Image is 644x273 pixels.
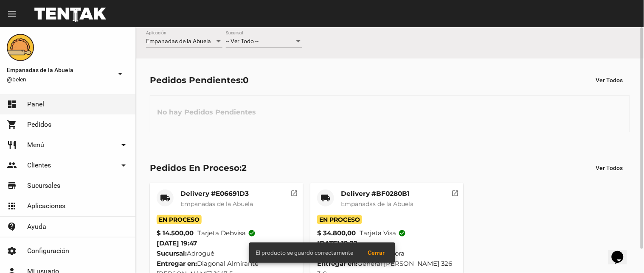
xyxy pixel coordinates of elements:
[157,259,197,267] strong: Entregar en:
[589,72,630,88] button: Ver Todos
[7,160,17,170] mat-icon: people
[7,75,112,84] span: @belen
[341,200,413,208] span: Empanadas de la Abuela
[7,99,17,109] mat-icon: dashboard
[608,239,636,265] iframe: chat widget
[157,215,202,224] span: En Proceso
[27,202,65,210] span: Aplicaciones
[150,161,247,175] div: Pedidos En Proceso:
[398,229,406,237] mat-icon: check_circle
[27,181,60,190] span: Sucursales
[7,9,17,19] mat-icon: menu
[321,193,331,203] mat-icon: local_shipping
[226,38,259,45] span: -- Ver Todo --
[7,65,112,75] span: Empanadas de la Abuela
[291,188,298,196] mat-icon: open_in_new
[7,140,17,150] mat-icon: restaurant
[27,161,51,170] span: Clientes
[160,193,170,203] mat-icon: local_shipping
[361,245,392,260] button: Cerrar
[243,75,249,85] span: 0
[150,100,263,125] h3: No hay Pedidos Pendientes
[197,228,256,238] span: Tarjeta debvisa
[360,228,406,238] span: Tarjeta visa
[596,164,623,171] span: Ver Todos
[27,100,44,109] span: Panel
[341,189,413,198] mat-card-title: Delivery #BF0280B1
[118,160,129,170] mat-icon: arrow_drop_down
[7,181,17,191] mat-icon: store
[596,77,623,84] span: Ver Todos
[157,228,194,238] strong: $ 14.500,00
[157,249,187,257] strong: Sucursal:
[7,201,17,211] mat-icon: apps
[7,34,34,61] img: f0136945-ed32-4f7c-91e3-a375bc4bb2c5.png
[317,228,356,238] strong: $ 34.800,00
[27,141,44,149] span: Menú
[157,239,197,247] span: [DATE] 19:47
[7,222,17,232] mat-icon: contact_support
[242,163,247,173] span: 2
[180,200,253,208] span: Empanadas de la Abuela
[150,73,249,87] div: Pedidos Pendientes:
[7,120,17,130] mat-icon: shopping_cart
[157,248,296,259] div: Adrogué
[589,160,630,175] button: Ver Todos
[248,229,256,237] mat-icon: check_circle
[27,120,51,129] span: Pedidos
[180,189,253,198] mat-card-title: Delivery #E06691D3
[146,38,211,45] span: Empanadas de la Abuela
[256,248,354,257] span: El producto se guardó correctamente
[368,249,385,256] span: Cerrar
[7,246,17,256] mat-icon: settings
[115,69,125,79] mat-icon: arrow_drop_down
[27,247,69,255] span: Configuración
[317,215,362,224] span: En Proceso
[451,188,459,196] mat-icon: open_in_new
[27,223,46,231] span: Ayuda
[118,140,129,150] mat-icon: arrow_drop_down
